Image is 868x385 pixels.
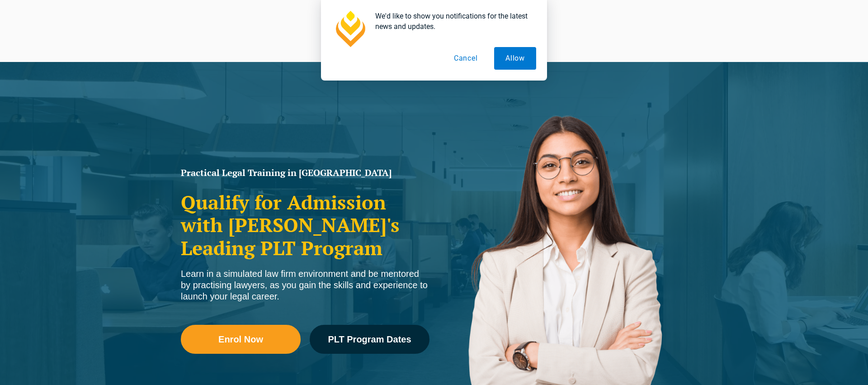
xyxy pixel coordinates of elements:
[181,191,429,259] h2: Qualify for Admission with [PERSON_NAME]'s Leading PLT Program
[181,268,429,302] div: Learn in a simulated law firm environment and be mentored by practising lawyers, as you gain the ...
[181,325,301,354] a: Enrol Now
[368,11,536,32] div: We'd like to show you notifications for the latest news and updates.
[310,325,429,354] a: PLT Program Dates
[218,335,263,344] span: Enrol Now
[494,47,536,70] button: Allow
[443,47,489,70] button: Cancel
[328,335,411,344] span: PLT Program Dates
[332,11,368,47] img: notification icon
[181,168,429,177] h1: Practical Legal Training in [GEOGRAPHIC_DATA]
